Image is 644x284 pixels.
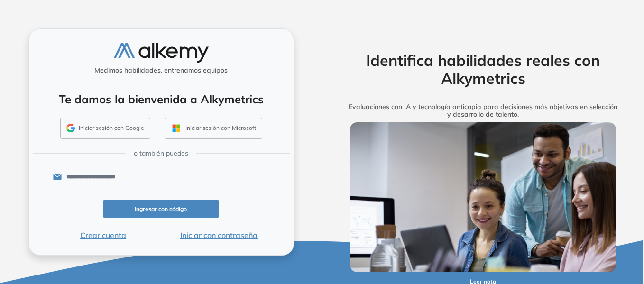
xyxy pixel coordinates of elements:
h4: Te damos la bienvenida a Alkymetrics [41,92,281,106]
img: logo-alkemy [114,43,209,63]
img: OUTLOOK_ICON [171,123,182,134]
button: Iniciar sesión con Microsoft [165,118,262,139]
iframe: Chat Widget [473,174,644,284]
button: Iniciar con contraseña [161,229,276,241]
button: Ingresar con código [103,200,219,218]
img: img-more-info [350,122,616,272]
button: Iniciar sesión con Google [60,118,150,139]
h5: Evaluaciones con IA y tecnología anticopia para decisiones más objetivas en selección y desarroll... [335,103,631,119]
h5: Medimos habilidades, entrenamos equipos [33,66,290,74]
button: Crear cuenta [46,229,161,241]
span: o también puedes [134,148,188,158]
img: GMAIL_ICON [66,124,75,132]
div: Widget de chat [473,174,644,284]
h2: Identifica habilidades reales con Alkymetrics [335,51,631,88]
